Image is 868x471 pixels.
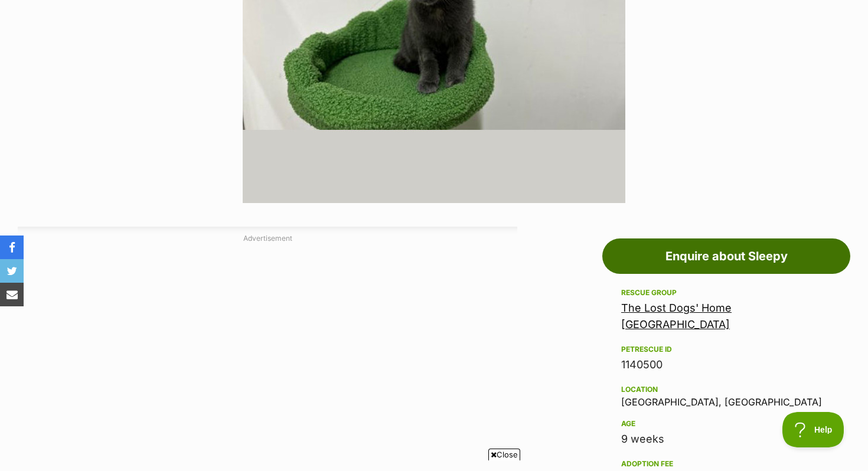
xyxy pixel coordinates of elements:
a: Enquire about Sleepy [602,238,850,274]
div: Location [621,385,831,394]
a: The Lost Dogs' Home [GEOGRAPHIC_DATA] [621,302,732,331]
iframe: Help Scout Beacon - Open [782,412,844,447]
div: 9 weeks [621,431,831,447]
div: Age [621,419,831,429]
div: Adoption fee [621,459,831,469]
div: Rescue group [621,288,831,297]
div: 1140500 [621,356,831,373]
div: [GEOGRAPHIC_DATA], [GEOGRAPHIC_DATA] [621,382,831,407]
span: Close [488,449,520,460]
div: PetRescue ID [621,345,831,354]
